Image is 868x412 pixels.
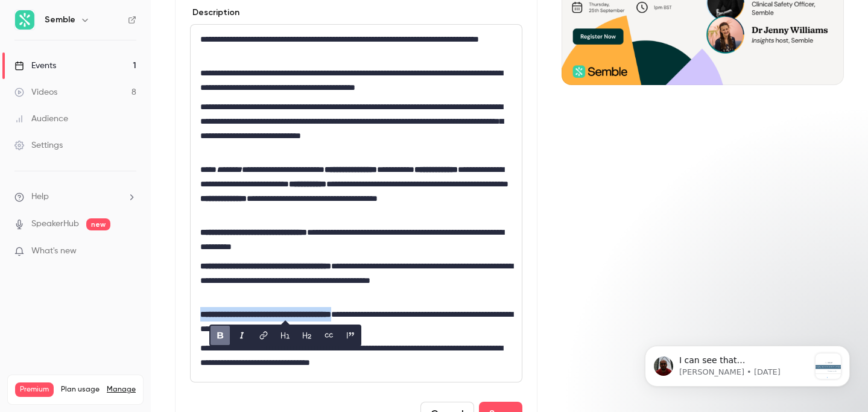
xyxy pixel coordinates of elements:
[45,14,75,26] h6: Semble
[14,191,136,203] li: help-dropdown-opener
[341,326,360,345] button: blockquote
[31,191,49,203] span: Help
[15,10,34,30] img: Semble
[191,25,522,382] div: editor
[31,245,77,258] span: What's new
[190,7,239,19] label: Description
[15,382,54,397] span: Premium
[627,322,868,406] iframe: Intercom notifications message
[211,326,230,345] button: bold
[14,60,56,72] div: Events
[61,385,100,395] span: Plan usage
[107,385,136,395] a: Manage
[232,326,252,345] button: italic
[86,218,110,230] span: new
[14,139,63,151] div: Settings
[31,218,79,230] a: SpeakerHub
[14,86,57,98] div: Videos
[14,113,68,125] div: Audience
[190,24,522,382] section: description
[254,326,273,345] button: link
